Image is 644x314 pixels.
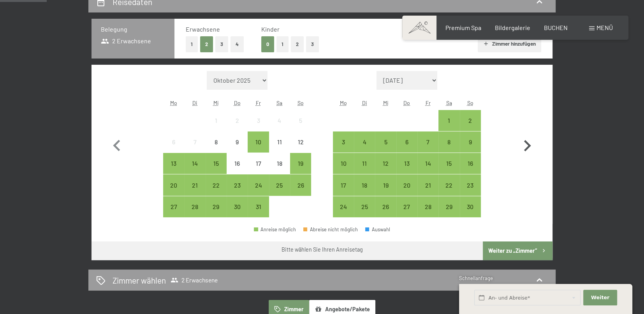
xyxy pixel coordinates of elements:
[290,153,311,174] div: Anreise möglich
[184,174,205,195] div: Tue Oct 21 2025
[467,99,473,106] abbr: Sonntag
[248,182,268,202] div: 24
[213,99,219,106] abbr: Mittwoch
[269,174,290,195] div: Sat Oct 25 2025
[184,131,205,153] div: Anreise nicht möglich
[591,294,609,301] span: Weiter
[340,99,347,106] abbr: Montag
[206,160,226,180] div: 15
[248,110,269,131] div: Anreise nicht möglich
[396,174,417,195] div: Anreise möglich
[200,36,213,52] button: 2
[164,139,183,158] div: 6
[376,204,395,223] div: 26
[376,139,395,158] div: 5
[270,182,289,202] div: 25
[164,204,183,223] div: 27
[354,131,375,153] div: Anreise möglich
[438,153,459,174] div: Sat Nov 15 2025
[417,131,438,153] div: Fri Nov 07 2025
[163,196,184,217] div: Mon Oct 27 2025
[396,196,417,217] div: Anreise möglich
[354,196,375,217] div: Tue Nov 25 2025
[290,110,311,131] div: Sun Oct 05 2025
[376,182,395,202] div: 19
[164,182,183,202] div: 20
[438,174,459,195] div: Sat Nov 22 2025
[206,196,227,217] div: Wed Oct 29 2025
[445,24,481,31] a: Premium Spa
[355,160,374,180] div: 11
[106,71,128,218] button: Vorheriger Monat
[227,131,248,153] div: Thu Oct 09 2025
[184,131,205,153] div: Tue Oct 07 2025
[417,174,438,195] div: Anreise möglich
[334,160,353,180] div: 10
[248,131,269,153] div: Fri Oct 10 2025
[206,153,227,174] div: Anreise möglich
[376,160,395,180] div: 12
[495,24,530,31] span: Bildergalerie
[291,117,310,137] div: 5
[248,196,269,217] div: Anreise möglich
[460,131,481,153] div: Anreise möglich
[583,290,617,306] button: Weiter
[460,196,481,217] div: Sun Nov 30 2025
[269,131,290,153] div: Sat Oct 11 2025
[206,182,226,202] div: 22
[291,182,310,202] div: 26
[544,24,568,31] a: BUCHEN
[163,131,184,153] div: Mon Oct 06 2025
[375,153,396,174] div: Wed Nov 12 2025
[397,182,417,202] div: 20
[438,196,459,217] div: Anreise möglich
[290,174,311,195] div: Anreise möglich
[334,139,353,158] div: 3
[206,110,227,131] div: Anreise nicht möglich
[333,131,354,153] div: Mon Nov 03 2025
[227,117,247,137] div: 2
[333,131,354,153] div: Anreise möglich
[185,204,204,223] div: 28
[206,110,227,131] div: Wed Oct 01 2025
[460,131,481,153] div: Sun Nov 09 2025
[396,174,417,195] div: Thu Nov 20 2025
[192,99,197,106] abbr: Dienstag
[354,196,375,217] div: Anreise möglich
[438,110,459,131] div: Sat Nov 01 2025
[375,174,396,195] div: Wed Nov 19 2025
[354,153,375,174] div: Tue Nov 11 2025
[163,196,184,217] div: Anreise möglich
[333,174,354,195] div: Mon Nov 17 2025
[184,196,205,217] div: Anreise möglich
[306,36,319,52] button: 3
[227,196,248,217] div: Thu Oct 30 2025
[460,110,481,131] div: Anreise möglich
[333,196,354,217] div: Anreise möglich
[439,117,459,137] div: 1
[461,117,480,137] div: 2
[397,204,417,223] div: 27
[186,36,198,52] button: 1
[417,131,438,153] div: Anreise möglich
[375,196,396,217] div: Anreise möglich
[184,196,205,217] div: Tue Oct 28 2025
[439,139,459,158] div: 8
[248,131,269,153] div: Anreise möglich
[396,131,417,153] div: Thu Nov 06 2025
[227,174,248,195] div: Thu Oct 23 2025
[516,71,538,218] button: Nächster Monat
[231,36,244,52] button: 4
[206,174,227,195] div: Anreise möglich
[185,182,204,202] div: 21
[418,139,438,158] div: 7
[355,139,374,158] div: 4
[461,160,480,180] div: 16
[170,99,177,106] abbr: Montag
[269,110,290,131] div: Anreise nicht möglich
[417,174,438,195] div: Fri Nov 21 2025
[375,153,396,174] div: Anreise möglich
[354,131,375,153] div: Tue Nov 04 2025
[333,153,354,174] div: Mon Nov 10 2025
